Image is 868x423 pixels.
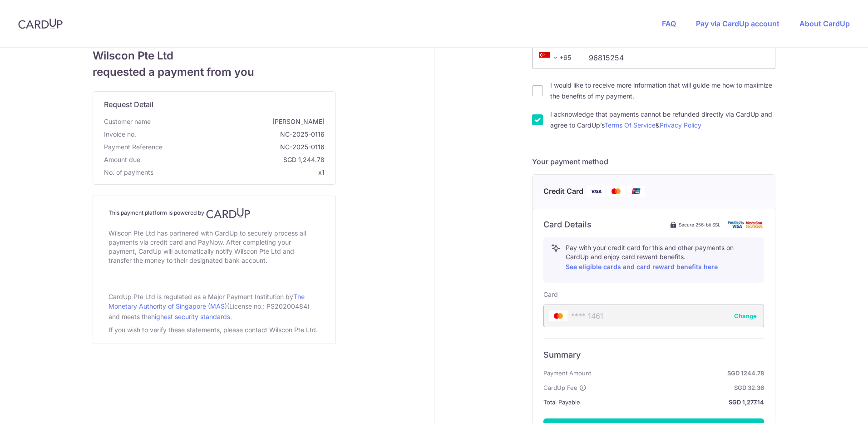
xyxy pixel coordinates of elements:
a: FAQ [662,19,676,28]
a: highest security standards [151,313,230,320]
a: About CardUp [799,19,850,28]
a: Privacy Policy [660,121,701,129]
button: Change [734,311,757,320]
span: No. of payments [104,168,153,177]
img: Union Pay [627,186,645,197]
span: Total Payable [543,397,580,408]
strong: SGD 32.36 [590,382,764,393]
strong: SGD 1,277.14 [584,397,764,408]
span: requested a payment from you [93,64,336,80]
label: I acknowledge that payments cannot be refunded directly via CardUp and agree to CardUp’s & [550,109,775,131]
span: translation missing: en.payment_reference [104,143,163,151]
span: Credit Card [543,186,583,197]
a: Terms Of Service [604,121,656,129]
h5: Your payment method [532,156,775,167]
h4: This payment platform is powered by [108,208,320,219]
div: If you wish to verify these statements, please contact Wilscon Pte Ltd. [108,324,320,336]
span: [PERSON_NAME] [154,117,325,126]
label: Card [543,290,558,299]
img: card secure [728,221,764,228]
a: Pay via CardUp account [696,19,779,28]
img: Mastercard [607,186,625,197]
span: Secure 256-bit SSL [679,221,720,228]
span: Customer name [104,117,151,126]
span: +65 [537,52,577,63]
span: CardUp Fee [543,382,577,393]
div: CardUp Pte Ltd is regulated as a Major Payment Institution by (License no.: PS20200484) and meets... [108,289,320,324]
span: NC-2025-0116 [166,143,325,152]
h6: Card Details [543,219,592,230]
p: Pay with your credit card for this and other payments on CardUp and enjoy card reward benefits. [566,243,756,272]
span: NC-2025-0116 [140,130,325,139]
div: Wilscon Pte Ltd has partnered with CardUp to securely process all payments via credit card and Pa... [108,227,320,267]
span: Payment Amount [543,368,591,379]
img: Visa [587,186,605,197]
img: CardUp [206,208,251,219]
span: Invoice no. [104,130,136,139]
span: SGD 1,244.78 [144,155,325,164]
label: I would like to receive more information that will guide me how to maximize the benefits of my pa... [550,80,775,102]
a: See eligible cards and card reward benefits here [566,263,718,271]
span: Amount due [104,155,140,164]
h6: Summary [543,349,764,360]
span: +65 [539,52,561,63]
span: translation missing: en.request_detail [104,100,153,109]
img: CardUp [18,18,63,29]
strong: SGD 1244.78 [595,368,764,379]
span: x1 [318,168,325,176]
span: Wilscon Pte Ltd [93,48,336,64]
